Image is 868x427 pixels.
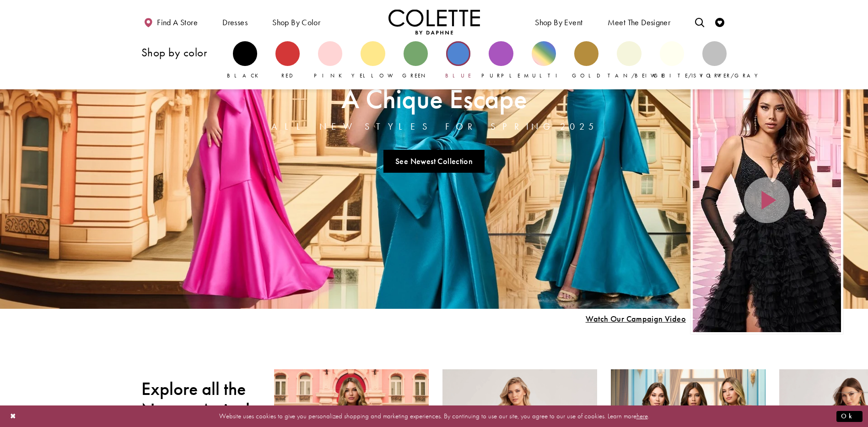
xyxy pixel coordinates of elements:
[489,41,513,80] a: Purple
[651,72,727,79] span: White/Ivory
[574,41,598,80] a: Gold
[572,72,601,79] span: Gold
[404,41,428,80] a: Green
[533,9,585,34] span: Shop By Event
[361,41,385,80] a: Yellow
[445,72,471,79] span: Blue
[608,72,665,79] span: Tan/Beige
[713,9,727,34] a: Check Wishlist
[351,72,398,79] span: Yellow
[318,41,342,80] a: Pink
[585,314,686,323] span: Play Slide #15 Video
[388,9,480,34] a: Visit Home Page
[66,410,802,422] p: Website uses cookies to give you personalized shopping and marketing experiences. By continuing t...
[693,72,762,79] span: Silver/Gray
[535,18,582,27] span: Shop By Event
[836,411,863,422] button: Submit Dialog
[269,146,600,176] ul: Slider Links
[314,72,347,79] span: Pink
[605,9,673,34] a: Meet the designer
[693,9,706,34] a: Toggle search
[660,41,684,80] a: White/Ivory
[608,18,671,27] span: Meet the designer
[383,150,485,173] a: See Newest Collection A Chique Escape All New Styles For Spring 2025
[227,72,263,79] span: Black
[157,18,198,27] span: Find a store
[702,41,727,80] a: Silver/Gray
[275,41,300,80] a: Red
[5,408,21,424] button: Close Dialog
[220,9,250,34] span: Dresses
[272,18,320,27] span: Shop by color
[481,72,521,79] span: Purple
[636,411,648,421] a: here
[617,41,641,80] a: Tan/Beige
[281,72,293,79] span: Red
[446,41,470,80] a: Blue
[532,41,556,80] a: Multi
[402,72,429,79] span: Green
[222,18,248,27] span: Dresses
[141,9,200,34] a: Find a store
[524,72,563,79] span: Multi
[141,46,224,59] h3: Shop by color
[388,9,480,34] img: Colette by Daphne
[270,9,323,34] span: Shop by color
[141,378,260,421] h2: Explore all the Newest Arrivals
[233,41,257,80] a: Black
